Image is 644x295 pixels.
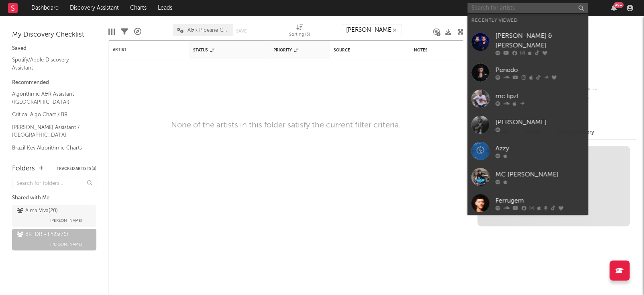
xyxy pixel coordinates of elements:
[12,143,88,152] a: Brazil Key Algorithmic Charts
[57,167,96,171] button: Tracked Artists(3)
[12,30,96,40] div: My Discovery Checklist
[17,230,68,240] div: BR_DR - FY25 ( 76 )
[583,95,636,105] div: --
[495,91,584,101] div: mc lipzl
[495,31,584,51] div: [PERSON_NAME] & [PERSON_NAME]
[187,28,229,33] span: A&R Pipeline Collaboration
[613,2,624,8] div: 99 +
[12,164,35,174] div: Folders
[171,121,401,130] div: None of the artists in this folder satisfy the current filter criteria.
[467,138,588,164] a: Azzy
[273,48,306,53] div: Priority
[471,16,584,25] div: Recently Viewed
[611,5,617,11] button: 99+
[12,55,88,72] a: Spotify/Apple Discovery Assistant
[334,48,386,53] div: Source
[12,44,96,53] div: Saved
[193,48,245,53] div: Status
[12,90,88,106] a: Algorithmic A&R Assistant ([GEOGRAPHIC_DATA])
[50,216,82,225] span: [PERSON_NAME]
[12,78,96,88] div: Recommended
[113,47,173,52] div: Artist
[12,229,96,250] a: BR_DR - FY25(76)[PERSON_NAME]
[17,206,58,216] div: Alma Viva ( 20 )
[495,117,584,127] div: [PERSON_NAME]
[342,24,402,36] input: Search...
[121,20,128,43] div: Filters
[467,164,588,190] a: MC [PERSON_NAME]
[467,190,588,216] a: Ferrugem
[12,178,96,189] input: Search for folders...
[134,20,141,43] div: A&R Pipeline
[236,29,247,33] button: Save
[414,48,494,53] div: Notes
[12,123,88,139] a: [PERSON_NAME] Assistant / [GEOGRAPHIC_DATA]
[467,86,588,112] a: mc lipzl
[495,65,584,75] div: Penedo
[495,170,584,179] div: MC [PERSON_NAME]
[289,20,310,43] div: Sorting (3)
[50,240,82,249] span: [PERSON_NAME]
[467,59,588,86] a: Penedo
[108,20,115,43] div: Edit Columns
[289,30,310,40] div: Sorting ( 3 )
[12,205,96,227] a: Alma Viva(20)[PERSON_NAME]
[583,84,636,95] div: --
[495,143,584,153] div: Azzy
[467,3,588,13] input: Search for artists
[12,193,96,203] div: Shared with Me
[12,110,88,119] a: Critical Algo Chart / BR
[467,112,588,138] a: [PERSON_NAME]
[495,196,584,205] div: Ferrugem
[467,27,588,59] a: [PERSON_NAME] & [PERSON_NAME]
